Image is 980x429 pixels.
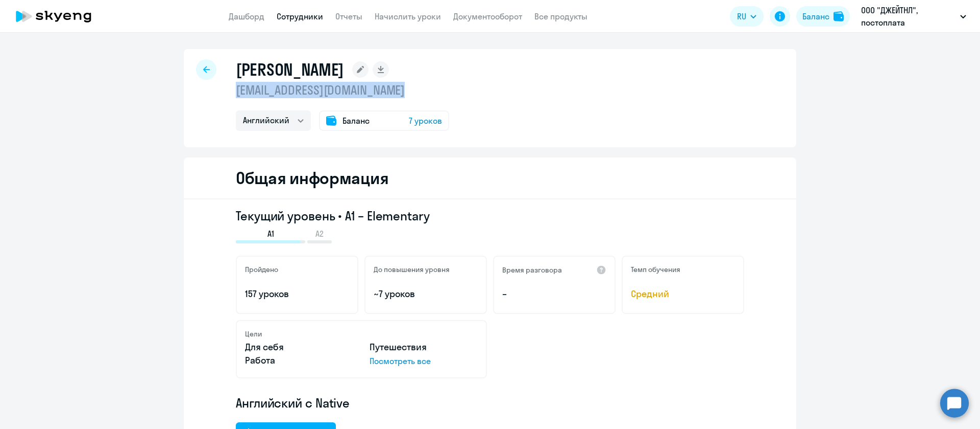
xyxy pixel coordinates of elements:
p: Посмотреть все [370,355,478,367]
p: ~7 уроков [374,287,478,301]
h2: Общая информация [236,168,388,188]
button: ООО "ДЖЕЙТНЛ", постоплата [856,4,971,29]
p: 157 уроков [245,287,349,301]
p: Путешествия [370,341,478,354]
p: [EMAIL_ADDRESS][DOMAIN_NAME] [236,82,449,98]
h5: Время разговора [502,265,562,275]
span: Английский с Native [236,395,350,411]
span: Средний [631,287,735,301]
h1: [PERSON_NAME] [236,59,344,80]
span: A1 [267,228,274,239]
button: RU [730,6,764,27]
img: balance [834,11,844,21]
button: Балансbalance [796,6,850,27]
a: Дашборд [229,11,264,21]
p: Для себя [245,341,353,354]
span: A2 [315,228,324,239]
h5: Темп обучения [631,265,680,274]
span: Баланс [342,115,370,127]
span: 7 уроков [409,115,442,127]
a: Отчеты [335,11,362,21]
a: Начислить уроки [375,11,441,21]
span: RU [737,10,746,22]
p: – [502,287,606,301]
a: Документооборот [453,11,522,21]
p: Работа [245,354,353,367]
h5: Пройдено [245,265,278,274]
a: Все продукты [534,11,587,21]
h5: Цели [245,329,262,338]
div: Баланс [802,10,829,22]
h3: Текущий уровень • A1 – Elementary [236,208,744,224]
h5: До повышения уровня [374,265,450,274]
p: ООО "ДЖЕЙТНЛ", постоплата [861,4,956,29]
a: Сотрудники [277,11,323,21]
